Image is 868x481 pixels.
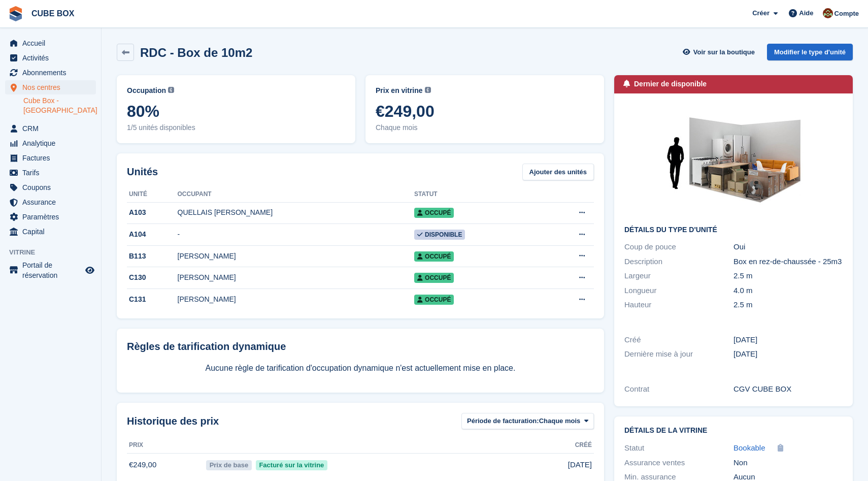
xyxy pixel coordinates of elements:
div: B113 [127,251,178,262]
span: 1/5 unités disponibles [127,122,345,133]
div: Statut [624,442,733,454]
div: [PERSON_NAME] [178,251,415,262]
span: 80% [127,102,345,120]
span: Coupons [22,180,83,195]
a: menu [5,195,96,209]
a: Voir sur la boutique [682,44,759,60]
th: Occupant [178,186,415,203]
span: Occupé [414,208,454,218]
img: icon-info-grey-7440780725fd019a000dd9b08b2336e03edf1995a4989e88bcd33f0948082b44.svg [168,87,174,93]
div: Largeur [624,270,733,282]
div: QUELLAIS [PERSON_NAME] [178,207,415,218]
a: menu [5,136,96,150]
span: Analytique [22,136,83,150]
span: Créer [752,8,770,18]
span: Chaque mois [376,122,594,133]
h2: Unités [127,164,158,179]
div: A103 [127,207,178,218]
div: [DATE] [733,334,843,346]
img: icon-info-grey-7440780725fd019a000dd9b08b2336e03edf1995a4989e88bcd33f0948082b44.svg [425,87,431,93]
h2: Détails de la vitrine [624,427,843,435]
a: CUBE BOX [27,5,78,22]
a: menu [5,166,96,180]
span: [DATE] [568,459,592,471]
span: Prix de base [206,460,252,470]
span: Capital [22,225,83,239]
img: alex soubira [823,8,833,18]
span: Occupation [127,85,166,96]
div: Coup de pouce [624,241,733,253]
span: Période de facturation: [467,416,539,426]
span: Facturé sur la vitrine [256,460,327,470]
button: Période de facturation: Chaque mois [461,413,594,430]
span: Aide [799,8,813,18]
span: Accueil [22,36,83,50]
span: Occupé [414,251,454,262]
div: Longueur [624,285,733,297]
a: menu [5,51,96,65]
div: Oui [733,241,843,253]
div: 2.5 m [733,299,843,311]
div: Hauteur [624,299,733,311]
span: Factures [22,151,83,165]
a: menu [5,225,96,239]
span: Nos centres [22,80,83,94]
div: C131 [127,294,178,305]
a: menu [5,210,96,224]
h2: RDC - Box de 10m2 [140,46,252,59]
img: stora-icon-8386f47178a22dfd0bd8f6a31ec36ba5ce8667c1dd55bd0f319d3a0aa187defe.svg [8,6,23,21]
p: Aucune règle de tarification d'occupation dynamique n'est actuellement mise en place. [127,362,594,374]
div: 4.0 m [733,285,843,297]
span: Disponible [414,230,465,240]
div: [PERSON_NAME] [178,272,415,283]
a: menu [5,180,96,195]
th: Prix [127,437,204,454]
a: Ajouter des unités [522,164,594,180]
div: C130 [127,272,178,283]
div: CGV CUBE BOX [733,383,843,395]
div: [DATE] [733,348,843,360]
a: Bookable [733,442,765,454]
a: Cube Box - [GEOGRAPHIC_DATA] [23,96,96,115]
span: Prix en vitrine [376,85,423,96]
span: Historique des prix [127,413,219,429]
div: Non [733,457,843,469]
span: CRM [22,121,83,136]
span: Créé [575,440,592,450]
th: Statut [414,186,541,203]
th: Unité [127,186,178,203]
a: menu [5,66,96,80]
a: menu [5,260,96,280]
span: Tarifs [22,166,83,180]
div: 2.5 m [733,270,843,282]
div: Règles de tarification dynamique [127,339,594,354]
span: Chaque mois [539,416,581,426]
div: Créé [624,334,733,346]
a: menu [5,80,96,94]
div: Box en rez-de-chaussée - 25m3 [733,256,843,268]
a: menu [5,151,96,165]
span: Portail de réservation [22,260,83,280]
h2: Détails du type d'unité [624,226,843,234]
a: Boutique d'aperçu [84,264,96,276]
div: Dernier de disponible [634,79,707,89]
span: Voir sur la boutique [693,47,755,57]
img: 100-sqft-unit.jpg [657,104,810,218]
div: Contrat [624,383,733,395]
div: Description [624,256,733,268]
span: Occupé [414,273,454,283]
span: Vitrine [9,247,101,258]
span: Bookable [733,443,765,452]
div: A104 [127,229,178,240]
div: Assurance ventes [624,457,733,469]
div: Dernière mise à jour [624,348,733,360]
td: €249,00 [127,454,204,476]
td: - [178,224,415,246]
span: Abonnements [22,66,83,80]
a: menu [5,121,96,136]
span: Occupé [414,295,454,305]
a: menu [5,36,96,50]
span: €249,00 [376,102,594,120]
span: Paramètres [22,210,83,224]
span: Activités [22,51,83,65]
